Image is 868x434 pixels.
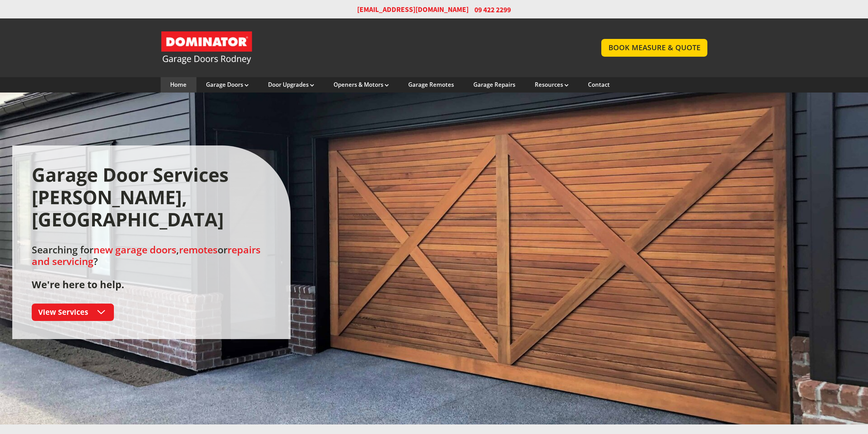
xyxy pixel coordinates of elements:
[588,81,610,88] a: Contact
[93,243,176,256] a: new garage doors
[408,81,454,88] a: Garage Remotes
[473,81,515,88] a: Garage Repairs
[535,81,569,88] a: Resources
[32,164,271,231] h1: Garage Door Services [PERSON_NAME], [GEOGRAPHIC_DATA]
[206,81,249,88] a: Garage Doors
[474,5,511,15] span: 09 422 2299
[268,81,314,88] a: Door Upgrades
[357,5,469,15] a: [EMAIL_ADDRESS][DOMAIN_NAME]
[334,81,389,88] a: Openers & Motors
[32,304,114,321] a: View Services
[32,243,261,268] a: repairs and servicing
[179,243,218,256] a: remotes
[32,278,124,291] strong: We're here to help.
[170,81,187,88] a: Home
[38,307,88,317] span: View Services
[32,244,271,291] h2: Searching for , or ?
[601,39,707,56] a: BOOK MEASURE & QUOTE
